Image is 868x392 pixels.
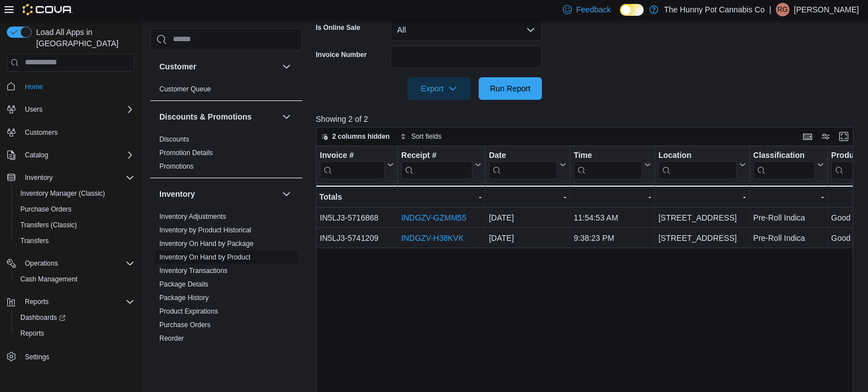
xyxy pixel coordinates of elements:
span: Users [20,103,134,116]
button: Date [489,150,566,179]
span: Inventory Adjustments [159,212,226,221]
div: Location [658,150,737,179]
p: The Hunny Pot Cannabis Co [664,3,765,16]
a: Inventory by Product Historical [159,226,251,234]
a: Discounts [159,135,189,143]
label: Invoice Number [316,50,367,59]
span: Inventory [25,173,53,182]
button: Users [2,102,139,117]
div: Receipt # [401,150,472,161]
span: Run Report [490,83,531,94]
span: Transfers (Classic) [20,221,77,230]
span: Package History [159,293,209,302]
div: Date [489,150,557,179]
div: - [401,190,481,204]
div: - [574,190,651,204]
p: [PERSON_NAME] [794,3,859,16]
a: Transfers [16,234,53,248]
button: Export [407,77,471,100]
button: Reports [2,294,139,310]
div: Discounts & Promotions [150,133,302,178]
button: Customers [2,124,139,140]
span: 2 columns hidden [332,132,390,141]
button: Inventory [20,171,57,184]
span: Promotion Details [159,148,213,157]
button: Discounts & Promotions [159,111,277,122]
span: Customer Queue [159,85,211,94]
div: - [489,190,566,204]
div: Invoice # [320,150,385,179]
button: Customer [159,61,277,72]
span: Reports [25,297,49,306]
span: Users [25,105,42,114]
button: Inventory [159,188,277,200]
span: Package Details [159,280,209,289]
span: RG [778,3,788,16]
a: Inventory On Hand by Package [159,240,254,248]
a: Promotion Details [159,149,213,157]
button: Invoice # [320,150,394,179]
div: Classification [753,150,815,179]
span: Reorder [159,334,184,343]
a: INDGZV-GZMM55 [401,213,466,222]
button: Catalog [2,147,139,163]
a: Inventory Adjustments [159,213,226,221]
div: Pre-Roll Indica [753,211,824,224]
button: Purchase Orders [11,201,139,217]
div: [STREET_ADDRESS] [658,211,746,224]
span: Purchase Orders [20,205,72,214]
span: Inventory by Product Historical [159,226,251,235]
a: Reorder [159,334,184,342]
span: Purchase Orders [159,320,211,329]
span: Inventory Transactions [159,266,228,275]
div: [DATE] [489,231,566,245]
span: Settings [25,353,49,362]
span: Feedback [576,4,611,15]
a: Purchase Orders [16,202,76,216]
span: Operations [25,259,58,268]
h3: Inventory [159,188,195,200]
div: IN5LJ3-5741209 [320,231,394,245]
span: Discounts [159,135,189,144]
div: [STREET_ADDRESS] [658,231,746,245]
h3: Customer [159,61,196,72]
div: Date [489,150,557,161]
a: Promotions [159,162,194,170]
button: Operations [2,256,139,271]
button: Run Report [479,77,542,100]
a: Package Details [159,280,209,288]
div: Receipt # URL [401,150,472,179]
span: Reports [16,327,134,340]
a: Reports [16,327,49,340]
span: Transfers (Classic) [16,218,134,232]
div: Customer [150,82,302,100]
button: 2 columns hidden [316,130,394,143]
a: Inventory On Hand by Product [159,253,250,261]
div: Totals [319,190,394,204]
button: Inventory Manager (Classic) [11,186,139,201]
span: Sort fields [411,132,441,141]
span: Operations [20,257,134,270]
div: Location [658,150,737,161]
h3: Discounts & Promotions [159,111,251,122]
span: Catalog [20,148,134,162]
span: Dashboards [16,311,134,324]
a: Package History [159,294,209,302]
span: Customers [25,128,58,137]
button: Home [2,78,139,95]
div: 11:54:53 AM [574,211,651,224]
span: Promotions [159,162,194,171]
div: Time [574,150,642,179]
a: Settings [20,350,54,364]
div: - [753,190,824,204]
button: Location [658,150,746,179]
button: Inventory [280,187,293,201]
span: Inventory Manager (Classic) [16,187,134,200]
button: Display options [819,130,832,143]
p: Showing 2 of 2 [316,113,859,125]
a: Home [20,80,47,94]
button: Sort fields [396,130,446,143]
span: Customers [20,125,134,139]
p: | [769,3,771,16]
